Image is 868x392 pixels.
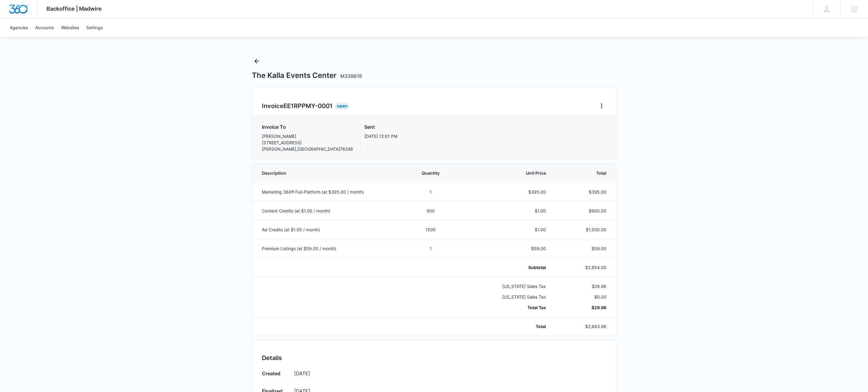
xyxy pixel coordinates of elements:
p: $2,854.00 [561,264,606,271]
p: [US_STATE] Sales Tax [465,294,546,300]
p: $59.00 [465,245,546,252]
h2: Invoice [262,101,335,110]
a: Websites [57,18,83,37]
span: Total [561,170,606,176]
p: $395.00 [561,189,606,195]
a: Accounts [32,18,57,37]
p: $1.00 [465,208,546,214]
span: Quantity [411,170,450,176]
span: M339619 [340,73,362,79]
p: Content Credits (at $1.00 / month) [262,208,397,214]
td: 1500 [404,220,458,239]
h2: Details [262,353,606,362]
p: Ad Credits (at $1.00 / month) [262,226,397,233]
span: EE1RPPMY-0001 [283,102,333,110]
p: $29.96 [561,304,606,311]
button: Home [597,101,606,111]
p: Total [465,323,546,330]
h1: The Kalla Events Center [252,71,362,80]
td: 1 [404,239,458,258]
p: $2,883.96 [561,323,606,330]
p: $59.00 [561,245,606,252]
p: Marketing 360® Full-Platform (at $395.00 / month) [262,189,397,195]
p: $0.00 [561,294,606,300]
p: $900.00 [561,208,606,214]
p: Subtotal [465,264,546,271]
p: $1.00 [465,226,546,233]
p: $1,500.00 [561,226,606,233]
p: [PERSON_NAME] [STREET_ADDRESS] [PERSON_NAME] , [GEOGRAPHIC_DATA] 76248 [262,133,353,152]
p: [DATE] [294,370,606,377]
p: $395.00 [465,189,546,195]
a: Settings [83,18,106,37]
td: 1 [404,182,458,201]
h3: Created [262,370,288,379]
td: 900 [404,201,458,220]
h3: Sent [364,123,397,131]
a: Agencies [6,18,32,37]
div: Open [335,102,349,110]
button: Back [252,56,262,66]
p: Premium Listings (at $59.00 / month) [262,245,397,252]
p: [US_STATE] Sales Tax [465,283,546,289]
span: Unit Price [465,170,546,176]
p: $29.96 [561,283,606,289]
p: Total Tax [465,304,546,311]
h3: Invoice To [262,123,353,131]
span: Backoffice | Madwire [46,5,102,12]
p: [DATE] 12:01 PM [364,133,397,139]
span: Description [262,170,397,176]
